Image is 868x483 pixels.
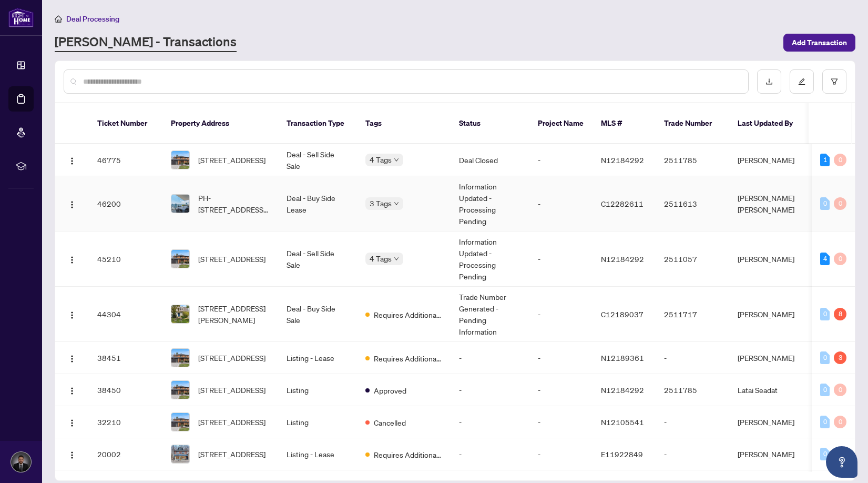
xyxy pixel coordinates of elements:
td: [PERSON_NAME] [729,438,808,470]
span: edit [798,78,805,85]
span: download [765,78,773,85]
span: PH-[STREET_ADDRESS][PERSON_NAME] [198,192,270,215]
button: Logo [64,414,80,430]
td: 2511785 [656,374,729,406]
span: Cancelled [374,417,406,428]
td: 2511717 [656,287,729,342]
img: Logo [68,256,76,264]
td: Listing - Lease [278,438,357,470]
span: [STREET_ADDRESS] [198,384,265,396]
td: 2511785 [656,144,729,176]
button: Logo [64,250,80,267]
td: - [529,144,593,176]
td: Deal Closed [451,144,529,176]
div: 0 [820,448,830,460]
span: Add Transaction [792,34,847,51]
td: Trade Number Generated - Pending Information [451,287,529,342]
button: Logo [64,195,80,212]
button: Logo [64,152,80,168]
div: 4 [820,253,830,265]
td: - [529,438,593,470]
td: [PERSON_NAME] [729,406,808,438]
th: Ticket Number [89,103,162,144]
td: 46775 [89,144,162,176]
td: Information Updated - Processing Pending [451,176,529,232]
img: Logo [68,157,76,165]
span: C12282611 [601,199,644,208]
td: - [529,406,593,438]
button: filter [822,69,846,94]
button: Logo [64,446,80,462]
td: - [451,342,529,374]
img: thumbnail-img [171,195,189,213]
span: [STREET_ADDRESS] [198,448,265,460]
td: Information Updated - Processing Pending [451,232,529,287]
td: - [656,342,729,374]
td: [PERSON_NAME] [729,287,808,342]
div: 0 [820,351,830,364]
th: Property Address [162,103,278,144]
td: - [451,438,529,470]
span: Approved [374,385,406,396]
td: - [529,287,593,342]
span: [STREET_ADDRESS] [198,154,265,166]
span: Requires Additional Docs [374,309,442,320]
button: Add Transaction [783,34,855,52]
td: Deal - Sell Side Sale [278,144,357,176]
span: down [394,157,399,163]
td: 38451 [89,342,162,374]
td: - [451,406,529,438]
td: Deal - Buy Side Lease [278,176,357,232]
span: [STREET_ADDRESS][PERSON_NAME] [198,303,270,326]
td: [PERSON_NAME] [729,232,808,287]
div: 0 [834,416,846,428]
div: 0 [834,384,846,396]
th: MLS # [593,103,656,144]
td: 32210 [89,406,162,438]
td: - [529,342,593,374]
div: 3 [834,351,846,364]
img: thumbnail-img [171,381,189,399]
button: download [757,69,781,94]
th: Last Updated By [729,103,808,144]
img: thumbnail-img [171,445,189,463]
div: 0 [820,416,830,428]
td: 20002 [89,438,162,470]
span: N12184292 [601,155,644,165]
td: - [529,232,593,287]
div: 0 [834,154,846,166]
span: 3 Tags [370,197,392,209]
span: N12184292 [601,385,644,395]
span: C12189037 [601,309,644,319]
span: 4 Tags [370,154,392,166]
td: 38450 [89,374,162,406]
td: 2511057 [656,232,729,287]
img: thumbnail-img [171,250,189,268]
div: 8 [834,308,846,320]
span: Deal Processing [66,14,119,24]
img: Logo [68,355,76,363]
img: Logo [68,387,76,395]
img: thumbnail-img [171,305,189,323]
td: - [656,406,729,438]
td: Listing - Lease [278,342,357,374]
img: Logo [68,419,76,427]
div: 0 [820,384,830,396]
span: N12184292 [601,254,644,264]
td: [PERSON_NAME] [PERSON_NAME] [729,176,808,232]
span: [STREET_ADDRESS] [198,416,265,428]
img: Profile Icon [11,452,31,472]
td: - [529,374,593,406]
span: down [394,201,399,206]
div: 0 [820,197,830,210]
span: 4 Tags [370,253,392,265]
img: thumbnail-img [171,413,189,431]
span: E11922849 [601,449,643,459]
span: N12189361 [601,353,644,363]
img: Logo [68,311,76,319]
td: Latai Seadat [729,374,808,406]
span: Requires Additional Docs [374,353,442,364]
td: 46200 [89,176,162,232]
img: thumbnail-img [171,151,189,169]
th: Tags [357,103,451,144]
